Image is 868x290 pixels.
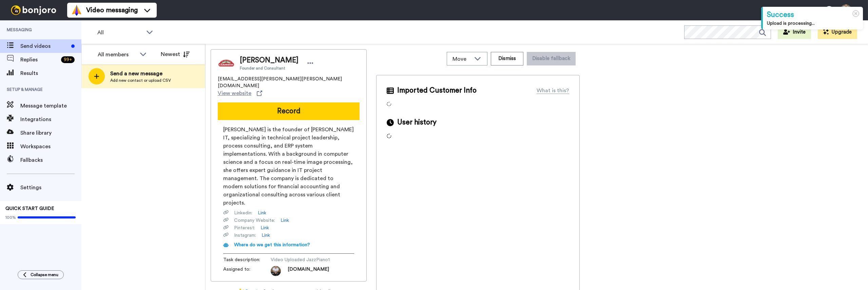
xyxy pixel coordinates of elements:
[5,206,54,211] span: QUICK START GUIDE
[240,65,298,71] span: Founder and Consultant
[767,20,859,27] div: Upload is processing...
[97,28,143,37] span: All
[240,55,298,65] span: [PERSON_NAME]
[218,76,360,89] span: [EMAIL_ADDRESS][PERSON_NAME][PERSON_NAME][DOMAIN_NAME]
[218,89,262,97] a: View website
[261,225,269,231] a: Link
[20,56,58,64] span: Replies
[234,232,256,239] span: Instagram :
[20,129,81,137] span: Share library
[86,5,138,15] span: Video messaging
[20,183,81,192] span: Settings
[234,217,275,224] span: Company Website :
[258,210,266,216] a: Link
[397,85,477,96] span: Imported Customer Info
[18,270,64,279] button: Collapse menu
[778,25,811,39] button: Invite
[234,225,255,231] span: Pinterest :
[218,89,251,97] span: View website
[537,86,569,95] div: What is this?
[234,243,310,247] span: Where do we get this information?
[71,5,82,16] img: vm-color.svg
[61,56,75,63] div: 99 +
[397,117,437,128] span: User history
[20,156,81,164] span: Fallbacks
[491,52,523,65] button: Dismiss
[8,5,59,15] img: bj-logo-header-white.svg
[98,51,136,59] div: All members
[271,266,281,276] img: e79fcabc-05ae-4995-ac08-9eecff23249d-1538385032.jpg
[156,47,195,61] button: Newest
[281,217,289,224] a: Link
[218,55,235,72] img: Image of Ute Claussen
[223,125,354,207] span: [PERSON_NAME] is the founder of [PERSON_NAME] IT, specializing in technical project leadership, p...
[234,210,252,216] span: Linkedin :
[20,69,81,77] span: Results
[5,215,16,220] span: 100%
[110,70,171,78] span: Send a new message
[20,115,81,123] span: Integrations
[20,142,81,151] span: Workspaces
[527,52,576,65] button: Disable fallback
[218,102,360,120] button: Record
[110,78,171,83] span: Add new contact or upload CSV
[20,42,69,50] span: Send videos
[223,266,271,276] span: Assigned to:
[262,232,270,239] a: Link
[31,272,58,277] span: Collapse menu
[223,256,271,263] span: Task description :
[288,266,329,276] span: [DOMAIN_NAME]
[20,102,81,110] span: Message template
[271,256,335,263] span: Video Uploaded JazzPiano1
[452,55,471,63] span: Move
[767,9,859,20] div: Success
[818,25,857,39] button: Upgrade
